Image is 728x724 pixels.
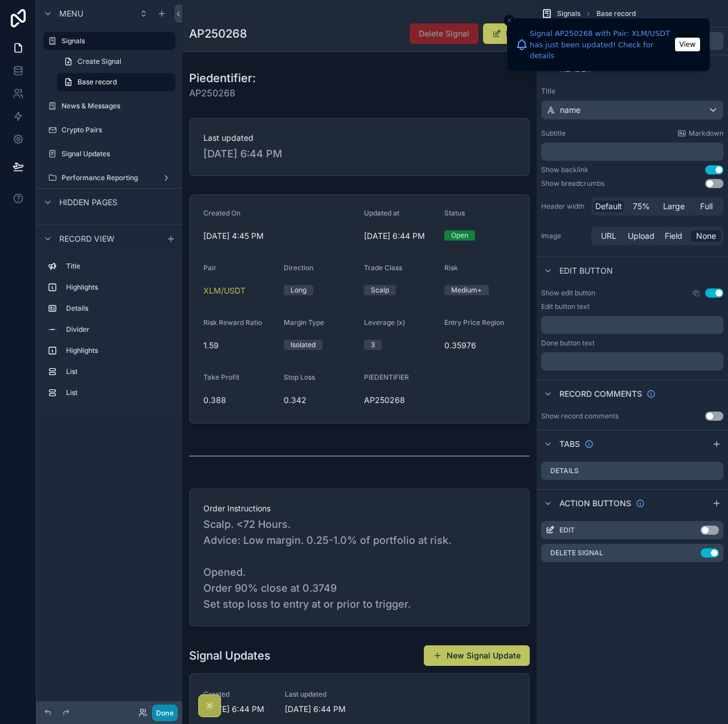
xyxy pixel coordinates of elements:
[541,231,587,241] label: Image
[559,526,575,535] label: Edit
[77,57,121,66] span: Create Signal
[559,265,613,276] span: Edit button
[595,201,622,212] span: Default
[77,78,117,87] span: Base record
[700,201,713,212] span: Full
[66,283,171,292] label: Highlights
[665,230,682,242] span: Field
[550,466,579,475] label: Details
[689,129,723,138] span: Markdown
[62,149,173,158] label: Signal Updates
[62,125,173,135] label: Crypto Pairs
[559,498,631,509] span: Action buttons
[541,129,566,138] label: Subtitle
[66,262,171,271] label: Title
[596,9,636,18] span: Base record
[36,252,182,413] div: scrollable content
[66,388,171,397] label: List
[62,173,157,182] label: Performance Reporting
[66,367,171,376] label: List
[62,36,169,46] label: Signals
[59,8,83,19] span: Menu
[43,169,175,187] a: Performance Reporting
[541,179,604,188] div: Show breadcrumbs
[57,52,175,71] a: Create Signal
[541,202,587,211] label: Header width
[541,87,723,96] label: Title
[541,352,723,371] div: scrollable content
[601,230,616,242] span: URL
[43,32,175,50] a: Signals
[66,325,171,334] label: Divider
[550,548,603,558] label: Delete Signal
[663,201,685,212] span: Large
[43,97,175,115] a: News & Messages
[633,201,650,212] span: 75%
[675,38,700,51] button: View
[560,104,580,116] span: name
[557,9,580,18] span: Signals
[66,304,171,313] label: Details
[559,438,580,450] span: Tabs
[541,143,723,161] div: scrollable content
[541,412,619,421] div: Show record comments
[541,339,595,348] label: Done button text
[628,230,655,242] span: Upload
[541,316,723,334] div: scrollable content
[541,100,723,120] button: name
[59,233,114,245] span: Record view
[59,197,117,208] span: Hidden pages
[189,26,247,42] h1: AP250268
[696,230,716,242] span: None
[677,129,723,138] a: Markdown
[62,101,173,111] label: News & Messages
[504,15,515,26] button: Close toast
[66,346,171,355] label: Highlights
[541,165,588,174] div: Show backlink
[43,121,175,139] a: Crypto Pairs
[559,388,642,400] span: Record comments
[57,73,175,91] a: Base record
[541,302,590,311] label: Edit button text
[152,705,178,721] button: Done
[541,288,595,298] label: Show edit button
[483,23,530,44] button: Edit
[530,28,672,62] div: Signal AP250268 with Pair: XLM/USDT has just been updated! Check for details
[43,145,175,163] a: Signal Updates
